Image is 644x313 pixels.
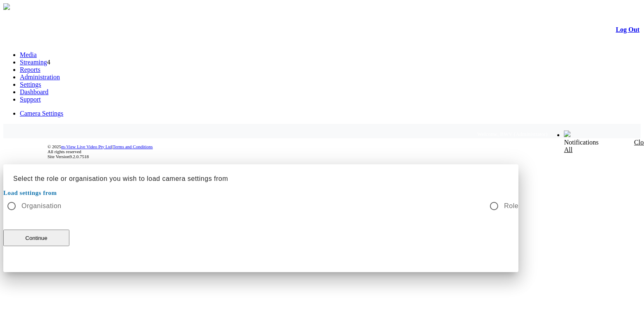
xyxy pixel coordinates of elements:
a: Camera Settings [20,110,63,117]
img: bell24.png [564,130,570,137]
label: Role [502,201,518,211]
a: Settings [20,81,41,88]
a: Administration [20,74,60,81]
span: Welcome, BWV (Administrator) [477,131,547,137]
button: Continue [3,230,69,246]
div: Notifications [564,139,623,154]
mat-radio-group: Select an option [3,198,518,214]
a: Media [20,51,37,58]
a: Dashboard [20,88,48,95]
img: arrow-3.png [3,3,10,10]
a: Reports [20,66,40,73]
a: Log Out [616,26,639,33]
a: m-View Live Video Pty Ltd [61,144,112,149]
h2: Select the role or organisation you wish to load camera settings from [3,164,518,187]
a: Streaming [20,59,47,66]
a: Support [20,96,41,103]
div: © 2025 | All rights reserved [48,144,639,159]
a: Terms and Conditions [113,144,153,149]
label: Organisation [20,201,62,211]
div: Site Version [48,154,639,159]
mat-label: Load settings from [3,190,57,196]
span: 9.2.0.7518 [69,154,89,159]
span: 4 [47,59,50,66]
